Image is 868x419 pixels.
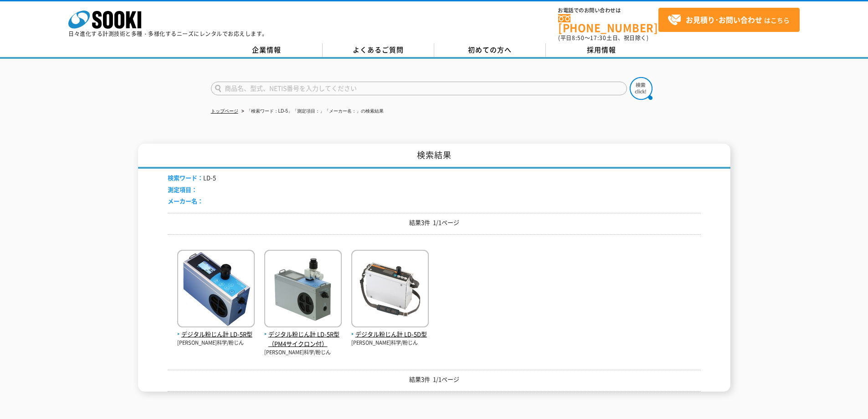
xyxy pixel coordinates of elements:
span: (平日 ～ 土日、祝日除く) [558,34,648,42]
span: お電話でのお問い合わせは [558,8,658,13]
p: [PERSON_NAME]科学/粉じん [177,339,255,347]
span: 17:30 [590,34,606,42]
span: デジタル粉じん計 LD-5D型 [351,330,429,339]
span: はこちら [668,13,790,27]
a: よくあるご質問 [323,43,434,57]
span: 測定項目： [168,185,197,194]
a: トップページ [211,109,238,114]
span: 検索ワード： [168,173,203,182]
span: 初めての方へ [468,45,512,55]
a: お見積り･お問い合わせはこちら [658,8,800,32]
span: デジタル粉じん計 LD-5R型（PM4サイクロン付） [264,330,342,349]
a: デジタル粉じん計 LD-5R型 [177,320,255,339]
input: 商品名、型式、NETIS番号を入力してください [211,82,627,95]
li: 「検索ワード：LD-5」「測定項目：」「メーカー名：」の検索結果 [240,107,384,116]
a: 採用情報 [546,43,657,57]
img: btn_search.png [630,77,652,100]
span: デジタル粉じん計 LD-5R型 [177,330,255,339]
img: LD-5R型（PM4サイクロン付） [264,250,342,330]
p: [PERSON_NAME]科学/粉じん [351,339,429,347]
span: メーカー名： [168,197,203,205]
p: 日々進化する計測技術と多種・多様化するニーズにレンタルでお応えします。 [68,31,268,36]
img: LD-5D型 [351,250,429,330]
a: [PHONE_NUMBER] [558,14,658,33]
a: デジタル粉じん計 LD-5D型 [351,320,429,339]
p: 結果3件 1/1ページ [168,375,701,384]
strong: お見積り･お問い合わせ [686,14,762,25]
img: LD-5R型 [177,250,255,330]
a: 企業情報 [211,43,323,57]
span: 8:50 [572,34,585,42]
a: デジタル粉じん計 LD-5R型（PM4サイクロン付） [264,320,342,348]
a: 初めての方へ [434,43,546,57]
p: [PERSON_NAME]科学/粉じん [264,349,342,357]
p: 結果3件 1/1ページ [168,218,701,228]
li: LD-5 [168,173,216,183]
h1: 検索結果 [138,144,730,169]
